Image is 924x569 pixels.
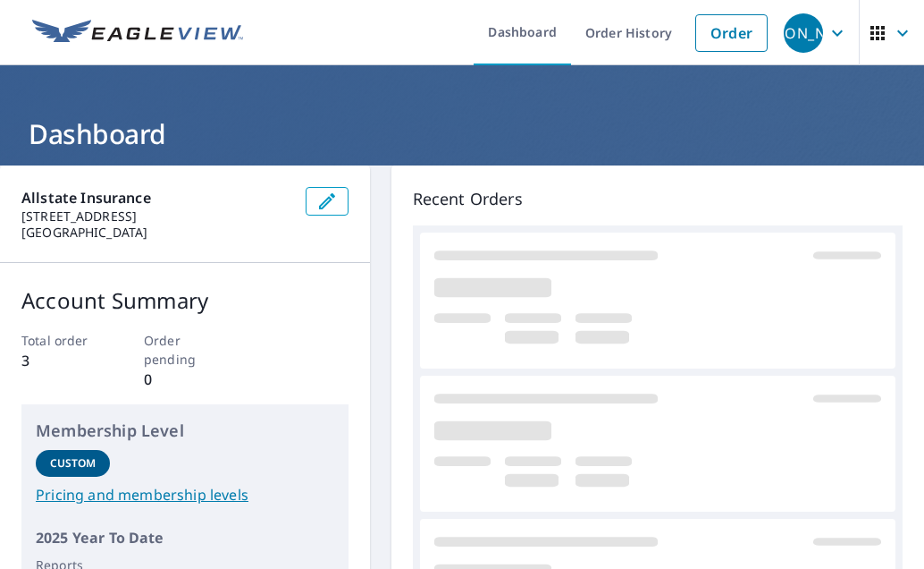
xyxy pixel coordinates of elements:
p: Custom [50,455,97,471]
p: Total order [21,331,103,350]
p: Allstate Insurance [21,187,291,208]
img: EV Logo [32,20,243,47]
p: Order pending [144,331,225,369]
p: [STREET_ADDRESS] [21,208,291,225]
a: Order [695,14,768,52]
div: [PERSON_NAME] [784,13,823,53]
p: 2025 Year To Date [36,527,334,548]
a: Pricing and membership levels [36,484,334,505]
p: 0 [144,369,225,390]
p: Membership Level [36,419,334,443]
p: Recent Orders [413,187,903,211]
p: 3 [21,350,103,371]
p: [GEOGRAPHIC_DATA] [21,225,291,241]
h1: Dashboard [21,115,903,152]
p: Account Summary [21,284,349,317]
